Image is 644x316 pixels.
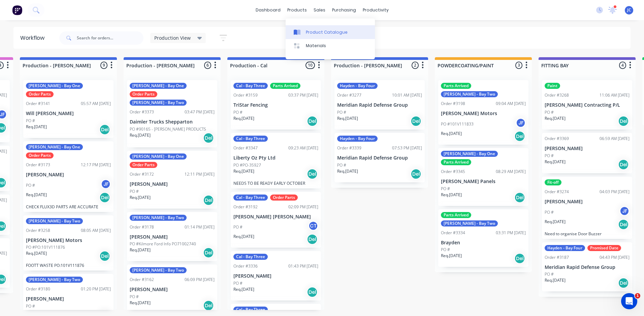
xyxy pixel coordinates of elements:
[233,155,318,161] p: Liberty Oz Pty Ltd
[26,192,47,198] p: Req. [DATE]
[441,186,450,192] p: PO #
[545,231,630,236] p: Need to organise Door Buzzer
[545,254,569,260] div: Order #3187
[600,254,630,260] div: 04:43 PM [DATE]
[545,179,561,185] div: Fit-off
[545,153,554,159] p: PO #
[233,102,318,108] p: TriStar Fencing
[233,224,243,230] p: PO #
[618,219,629,230] div: Del
[130,100,187,106] div: [PERSON_NAME] - Bay Two
[545,219,566,225] p: Req. [DATE]
[496,169,526,175] div: 08:29 AM [DATE]
[545,115,566,121] p: Req. [DATE]
[130,267,187,273] div: [PERSON_NAME] - Bay Two
[233,115,254,121] p: Req. [DATE]
[441,179,526,184] p: [PERSON_NAME] Panels
[130,91,157,97] div: Order Parts
[441,230,465,236] div: Order #3334
[441,121,474,127] p: PO #101V111833
[286,39,375,52] a: Materials
[233,280,243,286] p: PO #
[26,296,111,302] p: [PERSON_NAME]
[26,172,111,178] p: [PERSON_NAME]
[359,5,392,15] div: productivity
[307,116,318,127] div: Del
[441,91,498,97] div: [PERSON_NAME] - Bay Two
[619,206,630,216] div: JF
[130,153,187,160] div: [PERSON_NAME] - Bay One
[81,286,111,292] div: 01:20 PM [DATE]
[337,136,378,142] div: Hayden - Bay Four
[516,118,526,128] div: JF
[438,80,528,145] div: Parts Arrived[PERSON_NAME] - Bay TwoOrder #319809:04 AM [DATE][PERSON_NAME] MotorsPO #101V111833J...
[600,189,630,195] div: 04:03 PM [DATE]
[233,168,254,174] p: Req. [DATE]
[545,159,566,165] p: Req. [DATE]
[130,126,206,132] p: PO #90165 - [PERSON_NAME] PRODUCTS
[26,238,111,243] p: [PERSON_NAME] Motors
[26,124,47,130] p: Req. [DATE]
[101,179,111,189] div: JF
[545,271,554,277] p: PO #
[81,162,111,168] div: 12:17 PM [DATE]
[130,224,154,230] div: Order #3178
[127,80,217,147] div: [PERSON_NAME] - Bay OneOrder Parts[PERSON_NAME] - Bay TwoOrder #337303:47 PM [DATE]Daimler Trucks...
[337,145,361,151] div: Order #3339
[26,250,47,256] p: Req. [DATE]
[545,189,569,195] div: Order #3274
[130,171,154,177] div: Order #3172
[203,300,214,311] div: Del
[545,209,554,215] p: PO #
[130,287,215,292] p: [PERSON_NAME]
[127,265,217,314] div: [PERSON_NAME] - Bay TwoOrder #316206:09 PM [DATE][PERSON_NAME]PO #Req.[DATE]Del
[130,195,151,201] p: Req. [DATE]
[130,83,187,89] div: [PERSON_NAME] - Bay One
[233,254,268,260] div: Cal - Bay Three
[130,294,139,300] p: PO #
[337,92,361,98] div: Order #3277
[233,234,254,240] p: Req. [DATE]
[441,101,465,107] div: Order #3198
[545,92,569,98] div: Order #3268
[81,227,111,234] div: 08:05 AM [DATE]
[130,277,154,283] div: Order #3162
[441,111,526,116] p: [PERSON_NAME] Motors
[130,109,154,115] div: Order #3373
[203,247,214,258] div: Del
[411,116,421,127] div: Del
[496,230,526,236] div: 03:31 PM [DATE]
[233,204,258,210] div: Order #3192
[130,119,215,125] p: Daimler Trucks Shepparton
[306,43,326,49] div: Materials
[441,159,471,165] div: Parts Arrived
[587,245,621,251] div: Promised Date
[635,293,640,299] span: 1
[252,5,284,15] a: dashboard
[26,244,65,250] p: PO #PO:101V111876
[337,162,346,168] p: PO #
[81,101,111,107] div: 05:57 AM [DATE]
[600,92,630,98] div: 11:06 AM [DATE]
[337,83,378,89] div: Hayden - Bay Four
[288,92,318,98] div: 03:37 PM [DATE]
[130,188,139,195] p: PO #
[26,182,35,188] p: PO #
[438,209,528,267] div: Parts Arrived[PERSON_NAME] - Bay TwoOrder #333403:31 PM [DATE]BraydenPO #Req.[DATE]Del
[441,151,498,157] div: [PERSON_NAME] - Bay One
[233,273,318,279] p: [PERSON_NAME]
[26,227,50,234] div: Order #3258
[618,116,629,127] div: Del
[130,247,151,253] p: Req. [DATE]
[26,91,54,97] div: Order Parts
[26,111,111,116] p: Will [PERSON_NAME]
[203,195,214,206] div: Del
[618,159,629,170] div: Del
[185,224,215,230] div: 01:14 PM [DATE]
[441,253,462,259] p: Req. [DATE]
[514,253,525,264] div: Del
[26,286,50,292] div: Order #3180
[542,133,632,173] div: Order #336906:59 AM [DATE][PERSON_NAME]PO #Req.[DATE]Del
[127,151,217,209] div: [PERSON_NAME] - Bay OneOrder PartsOrder #317212:11 PM [DATE][PERSON_NAME]PO #Req.[DATE]Del
[441,240,526,246] p: Brayden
